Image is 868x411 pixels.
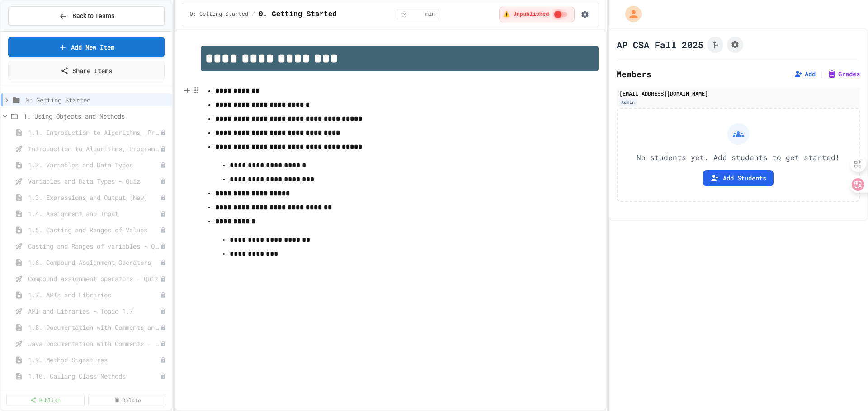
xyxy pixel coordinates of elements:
iframe: chat widget [830,375,859,402]
span: 0: Getting Started [189,11,248,18]
div: Unpublished [160,259,166,266]
span: 1.6. Compound Assignment Operators [28,258,160,267]
span: Introduction to Algorithms, Programming, and Compilers [28,144,160,153]
span: 1.10. Calling Class Methods [28,371,160,381]
div: Unpublished [160,243,166,249]
div: Unpublished [160,341,166,347]
h2: Members [617,68,651,80]
span: | [819,69,824,79]
span: Java Documentation with Comments - Topic 1.8 [28,339,160,348]
button: Assignment Settings [727,37,743,53]
span: Back to Teams [72,11,114,21]
button: Grades [827,69,860,79]
div: Unpublished [160,129,166,136]
div: Unpublished [160,146,166,152]
p: No students yet. Add students to get started! [637,152,840,163]
span: Casting and Ranges of variables - Quiz [28,241,160,251]
span: 1.2. Variables and Data Types [28,160,160,170]
div: Unpublished [160,227,166,233]
div: ⚠️ Students cannot see this content! Click the toggle to publish it and make it visible to your c... [499,7,575,22]
span: / [252,11,255,18]
div: Unpublished [160,211,166,217]
span: min [425,11,435,18]
span: 1.7. APIs and Libraries [28,290,160,300]
span: 1.5. Casting and Ranges of Values [28,225,160,235]
button: Click to see fork details [707,37,723,53]
a: Add New Item [8,37,165,57]
div: [EMAIL_ADDRESS][DOMAIN_NAME] [619,89,857,97]
iframe: chat widget [793,336,859,374]
span: 1.8. Documentation with Comments and Preconditions [28,323,160,332]
button: Add Students [703,170,774,186]
div: Unpublished [160,178,166,185]
button: Add [794,69,816,79]
div: Admin [619,98,637,106]
div: Unpublished [160,162,166,168]
div: Unpublished [160,357,166,363]
a: Share Items [8,61,165,80]
div: My Account [616,4,644,24]
span: Compound assignment operators - Quiz [28,274,160,283]
h1: AP CSA Fall 2025 [617,38,703,51]
a: Publish [6,394,85,406]
span: API and Libraries - Topic 1.7 [28,306,160,316]
a: Delete [88,394,166,406]
span: ⚠️ Unpublished [503,11,549,18]
span: 1. Using Objects and Methods [24,111,168,121]
div: Unpublished [160,194,166,201]
span: 1.4. Assignment and Input [28,209,160,218]
span: 1.3. Expressions and Output [New] [28,193,160,202]
div: Unpublished [160,324,166,331]
div: Unpublished [160,276,166,282]
span: 0. Getting Started [259,9,337,20]
div: Unpublished [160,292,166,298]
button: Back to Teams [8,6,165,26]
span: 1.9. Method Signatures [28,355,160,365]
span: 0: Getting Started [25,95,168,105]
span: 1.1. Introduction to Algorithms, Programming, and Compilers [28,128,160,137]
span: Variables and Data Types - Quiz [28,176,160,186]
div: Unpublished [160,373,166,379]
div: Unpublished [160,308,166,314]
